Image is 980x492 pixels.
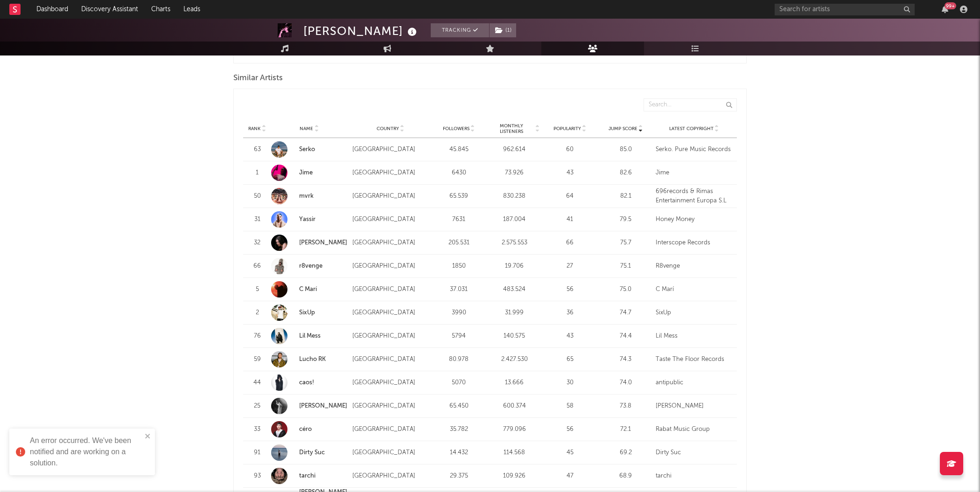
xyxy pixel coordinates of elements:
div: 56 [545,285,595,294]
span: Popularity [553,126,581,132]
div: 64 [545,192,595,201]
div: 72.1 [600,425,651,434]
div: 205.531 [434,238,484,248]
button: close [145,432,151,441]
div: 99 + [945,2,956,9]
div: 56 [545,425,595,434]
span: Latest Copyright [669,126,714,132]
div: 2.427.530 [489,355,540,364]
div: Interscope Records [656,238,732,248]
div: 37.031 [434,285,484,294]
div: 600.374 [489,402,540,411]
div: 696records & Rimas Entertainment Europa S.L [656,187,732,205]
div: 7631 [434,215,484,224]
div: 76 [248,332,266,341]
button: 99+ [942,6,948,13]
span: Name [300,126,313,132]
div: 13.666 [489,378,540,388]
div: [GEOGRAPHIC_DATA] [352,448,429,457]
a: [PERSON_NAME] [299,403,347,409]
a: C Marí [299,286,317,292]
div: 2.575.553 [489,238,540,248]
div: 5070 [434,378,484,388]
span: Similar Artists [233,73,283,84]
div: 75.7 [600,238,651,248]
div: 73.926 [489,168,540,178]
a: C Marí [271,281,348,298]
div: 36 [545,308,595,318]
span: Monthly Listeners [489,123,534,134]
div: 25 [248,402,266,411]
a: mvrk [299,193,314,199]
div: 66 [248,262,266,271]
div: 74.3 [600,355,651,364]
a: Dirty Suc [271,444,348,461]
a: mvrk [271,188,348,204]
a: Yassir [271,211,348,228]
div: 1 [248,168,266,178]
div: 44 [248,378,266,388]
button: (1) [490,23,516,37]
span: Followers [443,126,469,132]
div: 14.432 [434,448,484,457]
input: Search... [644,98,737,111]
div: Serko. Pure Music Records [656,145,732,154]
div: 85.0 [600,145,651,154]
span: Country [377,126,399,132]
span: ( 1 ) [489,23,517,37]
div: 140.575 [489,332,540,341]
div: 41 [545,215,595,224]
span: Rank [248,126,260,132]
div: R8venge [656,262,732,271]
div: 33 [248,425,266,434]
div: 58 [545,402,595,411]
a: Jime [271,165,348,181]
div: 79.5 [600,215,651,224]
div: 43 [545,332,595,341]
a: [PERSON_NAME] [271,235,348,251]
div: 962.614 [489,145,540,154]
div: 68.9 [600,471,651,481]
a: [PERSON_NAME] [299,240,347,246]
div: 187.004 [489,215,540,224]
a: Lil Mess [299,333,321,339]
div: 59 [248,355,266,364]
div: 69.2 [600,448,651,457]
input: Search for artists [775,4,915,15]
div: 65.450 [434,402,484,411]
a: r8venge [299,263,322,269]
a: SixUp [299,310,315,316]
div: 50 [248,192,266,201]
div: 483.524 [489,285,540,294]
div: 65 [545,355,595,364]
div: SixUp [656,308,732,318]
div: 6430 [434,168,484,178]
a: Jime [299,170,313,176]
div: 830.238 [489,192,540,201]
div: 82.1 [600,192,651,201]
a: SixUp [271,305,348,321]
div: Rabat Music Group [656,425,732,434]
a: Lucho RK [299,356,326,362]
div: [GEOGRAPHIC_DATA] [352,215,429,224]
div: [GEOGRAPHIC_DATA] [352,332,429,341]
div: [GEOGRAPHIC_DATA] [352,285,429,294]
div: 47 [545,471,595,481]
div: 80.978 [434,355,484,364]
div: [GEOGRAPHIC_DATA] [352,355,429,364]
div: 91 [248,448,266,457]
a: Yassir [299,216,315,222]
div: 1850 [434,262,484,271]
div: 74.4 [600,332,651,341]
div: 30 [545,378,595,388]
div: [GEOGRAPHIC_DATA] [352,471,429,481]
a: Serko [271,141,348,158]
div: 93 [248,471,266,481]
div: 114.568 [489,448,540,457]
div: Honey Money [656,215,732,224]
div: 35.782 [434,425,484,434]
div: [GEOGRAPHIC_DATA] [352,145,429,154]
div: 5794 [434,332,484,341]
div: 65.539 [434,192,484,201]
div: An error occurred. We've been notified and are working on a solution. [30,435,142,469]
